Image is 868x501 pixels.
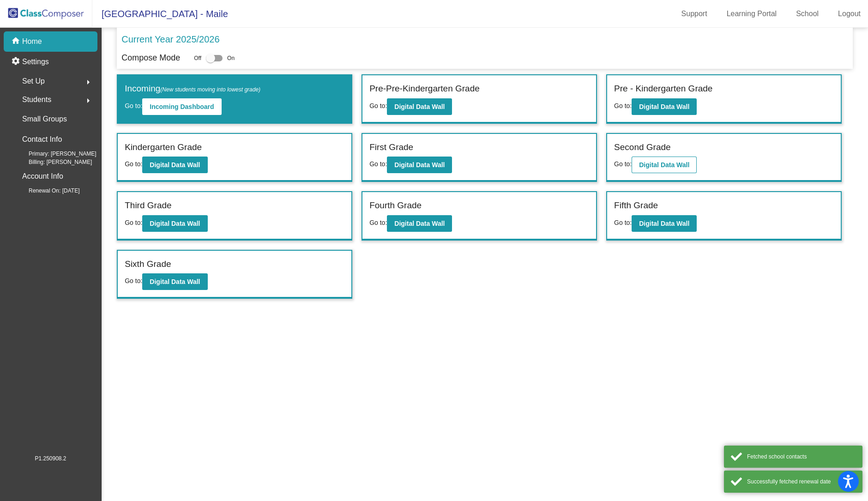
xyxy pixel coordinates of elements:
label: Second Grade [614,141,671,154]
a: School [789,6,826,21]
div: Fetched school contacts [747,453,856,461]
p: Contact Info [22,133,62,146]
span: Students [22,93,51,106]
mat-icon: home [11,36,22,47]
a: Support [674,6,715,21]
span: Go to: [369,219,387,226]
b: Digital Data Wall [639,161,689,169]
p: Current Year 2025/2026 [121,32,219,46]
a: Learning Portal [719,6,784,21]
label: Fourth Grade [369,199,422,212]
b: Digital Data Wall [150,278,200,285]
b: Digital Data Wall [639,103,689,110]
label: Pre - Kindergarten Grade [614,82,712,96]
button: Digital Data Wall [387,98,452,115]
span: Billing: [PERSON_NAME] [14,158,92,166]
label: First Grade [369,141,413,154]
span: Primary: [PERSON_NAME] [14,150,96,158]
label: Sixth Grade [125,258,171,271]
button: Digital Data Wall [387,157,452,173]
span: On [227,54,235,62]
b: Digital Data Wall [150,220,200,227]
mat-icon: arrow_right [83,95,94,106]
p: Account Info [22,170,63,183]
button: Digital Data Wall [142,157,207,173]
span: [GEOGRAPHIC_DATA] - Maile [92,6,228,21]
span: Off [194,54,201,62]
button: Digital Data Wall [142,215,207,232]
b: Digital Data Wall [394,161,445,169]
span: Go to: [369,102,387,109]
b: Digital Data Wall [394,103,445,110]
span: (New students moving into lowest grade) [160,86,260,93]
mat-icon: arrow_right [83,77,94,88]
a: Logout [831,6,868,21]
b: Digital Data Wall [394,220,445,227]
div: Successfully fetched renewal date [747,477,856,486]
label: Incoming [125,82,260,96]
span: Go to: [125,160,142,168]
mat-icon: settings [11,56,22,67]
label: Third Grade [125,199,171,212]
p: Settings [22,56,49,67]
button: Digital Data Wall [387,215,452,232]
span: Go to: [614,102,632,109]
p: Compose Mode [121,52,180,64]
b: Digital Data Wall [639,220,689,227]
b: Incoming Dashboard [150,103,214,110]
label: Pre-Pre-Kindergarten Grade [369,82,480,96]
button: Digital Data Wall [632,98,697,115]
span: Go to: [614,219,632,226]
span: Go to: [125,277,142,284]
span: Go to: [614,160,632,168]
b: Digital Data Wall [150,161,200,169]
span: Go to: [369,160,387,168]
button: Incoming Dashboard [142,98,221,115]
button: Digital Data Wall [632,215,697,232]
button: Digital Data Wall [632,157,697,173]
span: Go to: [125,102,142,109]
span: Renewal On: [DATE] [14,187,79,195]
label: Kindergarten Grade [125,141,202,154]
span: Set Up [22,75,45,88]
p: Home [22,36,42,47]
p: Small Groups [22,113,67,126]
button: Digital Data Wall [142,273,207,290]
span: Go to: [125,219,142,226]
label: Fifth Grade [614,199,658,212]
